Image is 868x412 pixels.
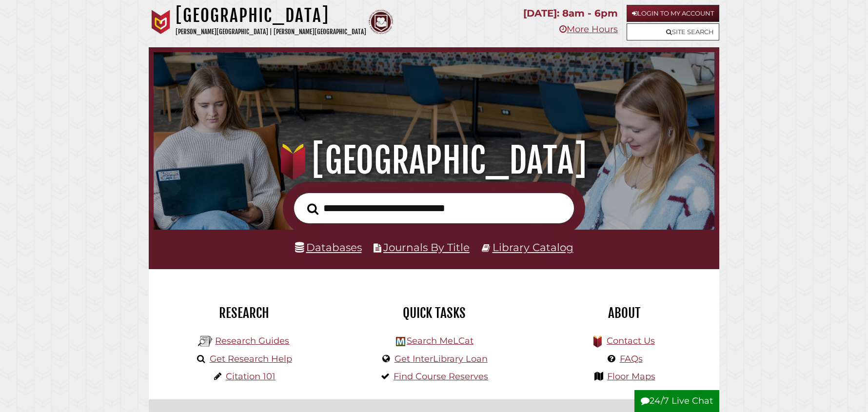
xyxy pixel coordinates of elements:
a: Get InterLibrary Loan [395,353,488,364]
a: Login to My Account [627,5,719,22]
a: Journals By Title [383,241,470,254]
a: Citation 101 [226,371,276,382]
a: Find Course Reserves [394,371,488,382]
a: Get Research Help [210,353,292,364]
h2: About [536,305,712,321]
a: Contact Us [607,335,655,346]
h1: [GEOGRAPHIC_DATA] [167,139,702,182]
h1: [GEOGRAPHIC_DATA] [176,5,366,26]
a: FAQs [620,353,643,364]
button: Search [302,200,323,218]
a: Library Catalog [493,241,573,254]
img: Hekman Library Logo [396,337,405,346]
a: More Hours [559,24,618,35]
a: Site Search [627,23,719,40]
h2: Research [156,305,332,321]
i: Search [307,203,318,215]
a: Research Guides [215,335,289,346]
img: Calvin Theological Seminary [369,10,393,34]
a: Search MeLCat [407,335,473,346]
img: Hekman Library Logo [198,334,213,349]
a: Floor Maps [607,371,655,382]
a: Databases [295,241,362,254]
p: [PERSON_NAME][GEOGRAPHIC_DATA] | [PERSON_NAME][GEOGRAPHIC_DATA] [176,26,366,38]
h2: Quick Tasks [346,305,522,321]
img: Calvin University [149,10,173,34]
p: [DATE]: 8am - 6pm [523,5,618,22]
